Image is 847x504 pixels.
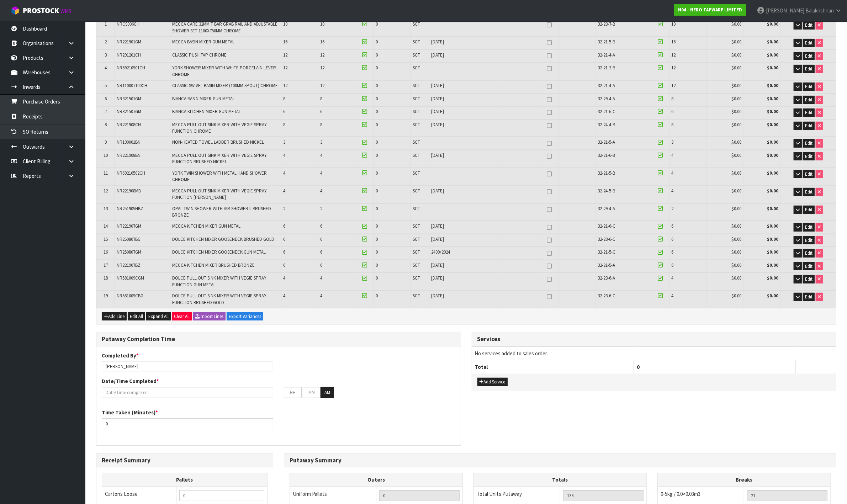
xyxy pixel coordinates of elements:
span: 32-21-4-A [598,83,615,89]
strong: $0.00 [767,108,778,115]
span: 0 [376,83,378,89]
strong: $0.00 [767,52,778,58]
span: Edit [805,123,812,129]
span: [DATE] [431,223,444,229]
strong: $0.00 [767,122,778,128]
strong: $0.00 [767,39,778,45]
span: 15 [104,236,108,242]
span: [DATE] [431,83,444,89]
span: [DATE] [431,293,444,299]
span: 4 [672,152,674,158]
span: SCT [413,21,420,27]
span: Edit [805,66,812,72]
span: $0.00 [732,83,742,89]
span: DOLCE KITCHEN MIXER GOOSENECK GUN METAL [172,249,266,255]
span: DOLCE KITCHEN MIXER GOOSENECK BRUSHED GOLD [172,236,274,242]
span: 0 [376,152,378,158]
span: Edit [805,40,812,46]
span: [DATE] [431,236,444,242]
button: Export Variances [227,312,263,321]
span: 4 [672,275,674,281]
span: DOLCE PULL OUT SINK MIXER WITH VEGIE SPRAY FUNCTION BRUSHED GOLD [172,293,266,305]
strong: $0.00 [767,21,778,27]
span: BIANCA KITCHEN MIXER GUN METAL [172,108,241,115]
span: Balakrishnan [805,7,834,14]
span: Edit [805,97,812,103]
span: MECCA PULL OUT SINK MIXER WITH VEGIE SPRAY FUNCTION [PERSON_NAME] [172,188,266,200]
span: CLASSIC SWIVEL BASIN MIXER (100MM SPOUT) CHROME [172,83,278,89]
span: Edit [805,84,812,90]
button: Edit [803,39,815,47]
span: SCT [413,170,420,176]
span: 4 [320,188,322,194]
span: YORK SHOWER MIXER WITH WHITE PORCELAIN LEVER CHROME [172,65,276,77]
span: [PERSON_NAME] [766,7,804,14]
span: 6 [105,96,107,102]
span: NR250807BG [117,236,141,242]
span: 9 [105,139,107,145]
button: Edit [803,188,815,196]
span: 4 [283,152,285,158]
span: $0.00 [732,108,742,115]
span: MECCA PULL OUT SINK MIXER WITH VEGIE SPRAY FUNCTION CHROME [172,122,266,134]
span: $0.00 [732,170,742,176]
th: Pallets [102,473,268,487]
span: 32-23-7-B [598,21,615,27]
span: 3 [105,52,107,58]
span: 14 [104,223,108,229]
span: NR221908CH [117,122,141,128]
span: CLASSIC PUSH TAP CHROME [172,52,227,58]
span: Edit [805,263,812,269]
span: $0.00 [732,236,742,242]
span: MECCA CARE 32MM T BAR GRAB RAIL AND ADJUSTABLE SHOWER SET 1100X750MM CHROME [172,21,277,33]
span: 10 [672,21,676,27]
span: 11 [104,170,108,176]
span: 12 [283,83,287,89]
th: Breaks [657,473,830,487]
span: NR291201CH [117,52,141,58]
span: 19 [104,293,108,299]
span: [DATE] [431,122,444,128]
button: Edit [803,223,815,232]
span: [DATE] [431,96,444,102]
span: NR221907BZ [117,262,141,268]
span: 4 [283,170,285,176]
span: 32-29-4-A [598,96,615,102]
span: 8 [283,122,285,128]
span: [DATE] [431,52,444,58]
strong: $0.00 [767,152,778,158]
span: 6 [672,262,674,268]
span: 6 [283,223,285,229]
span: 4 [105,65,107,71]
span: NRCS006CH [117,21,139,27]
span: 8 [283,96,285,102]
span: 6 [672,249,674,255]
strong: $0.00 [767,275,778,281]
span: SCT [413,236,420,242]
span: [DATE] [431,188,444,194]
span: 32-21-5-A [598,139,615,145]
button: Add Line [102,312,127,321]
strong: $0.00 [767,96,778,102]
strong: $0.00 [767,223,778,229]
span: [DATE] [431,152,444,158]
span: 4 [283,293,285,299]
span: 32-21-4-A [598,52,615,58]
span: $0.00 [732,21,742,27]
span: 0 [376,249,378,255]
input: MM [303,387,321,398]
span: $0.00 [732,65,742,71]
span: $0.00 [732,188,742,194]
span: $0.00 [732,249,742,255]
span: 6 [320,236,322,242]
a: N04 - NERO TAPWARE LIMITED [674,4,746,16]
span: 10 [320,21,324,27]
span: 0 [376,65,378,71]
span: NR221908BN [117,152,141,158]
span: 32-21-5-B [598,170,615,176]
strong: N04 - NERO TAPWARE LIMITED [678,7,742,13]
span: SCT [413,52,420,58]
button: Clear All [172,312,192,321]
th: Total [472,360,634,374]
span: OPAL TWIN SHOWER WITH AIR SHOWER II BRUSHED BRONZE [172,206,271,218]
